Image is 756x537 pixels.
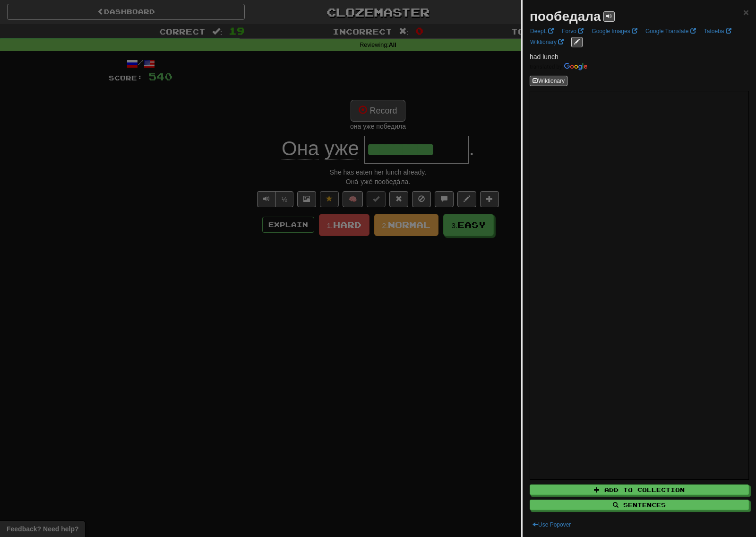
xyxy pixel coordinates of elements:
span: had lunch [530,53,558,61]
button: Use Popover [530,519,574,530]
img: Color short [530,63,587,70]
button: Close [743,7,749,17]
a: Tatoeba [701,26,734,36]
strong: пообедала [530,9,601,24]
span: × [743,7,749,18]
a: DeepL [527,26,557,36]
button: edit links [571,37,583,47]
button: Sentences [530,500,749,510]
button: Add to Collection [530,484,749,495]
button: Wiktionary [530,76,567,86]
a: Google Images [589,26,640,36]
a: Forvo [559,26,586,36]
a: Wiktionary [527,37,567,47]
a: Google Translate [643,26,699,36]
